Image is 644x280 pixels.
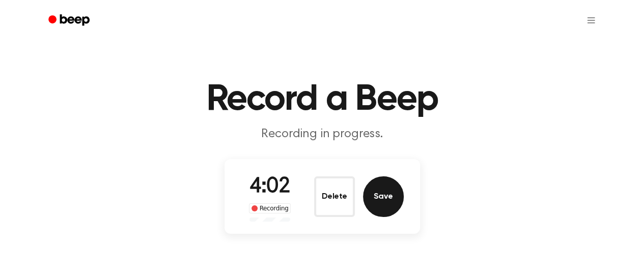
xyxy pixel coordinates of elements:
p: Recording in progress. [127,126,518,143]
h1: Record a Beep [62,81,583,118]
a: Beep [41,11,99,30]
button: Save Audio Record [363,176,404,217]
span: 4:02 [249,176,290,198]
div: Recording [249,203,291,213]
button: Open menu [579,8,603,33]
button: Delete Audio Record [314,176,355,217]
